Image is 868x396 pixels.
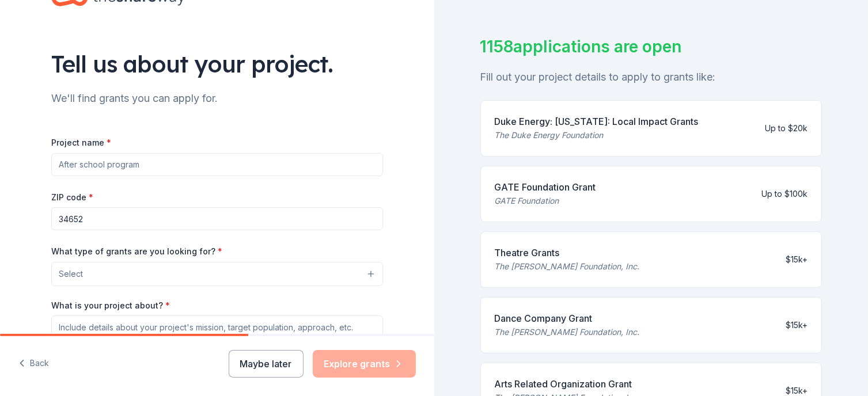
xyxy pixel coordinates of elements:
div: Theatre Grants [495,246,640,260]
button: Maybe later [229,350,304,378]
div: The [PERSON_NAME] Foundation, Inc. [495,325,640,339]
label: ZIP code [51,192,93,203]
div: Fill out your project details to apply to grants like: [480,68,822,86]
button: Back [18,352,49,376]
div: $15k+ [786,253,808,266]
div: The Duke Energy Foundation [495,128,699,142]
div: Up to $20k [765,121,808,135]
button: Select [51,262,383,286]
div: Dance Company Grant [495,311,640,325]
div: Up to $100k [761,187,808,201]
div: Tell us about your project. [51,48,383,80]
div: We'll find grants you can apply for. [51,89,383,108]
div: 1158 applications are open [480,35,822,59]
label: Project name [51,137,111,148]
div: GATE Foundation Grant [495,180,596,194]
input: After school program [51,153,383,176]
div: $15k+ [786,318,808,332]
span: Select [59,267,83,281]
label: What type of grants are you looking for? [51,246,222,257]
div: The [PERSON_NAME] Foundation, Inc. [495,260,640,273]
div: Duke Energy: [US_STATE]: Local Impact Grants [495,115,699,128]
input: 12345 (U.S. only) [51,207,383,230]
div: GATE Foundation [495,194,596,208]
div: Arts Related Organization Grant [495,377,640,391]
label: What is your project about? [51,300,170,311]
